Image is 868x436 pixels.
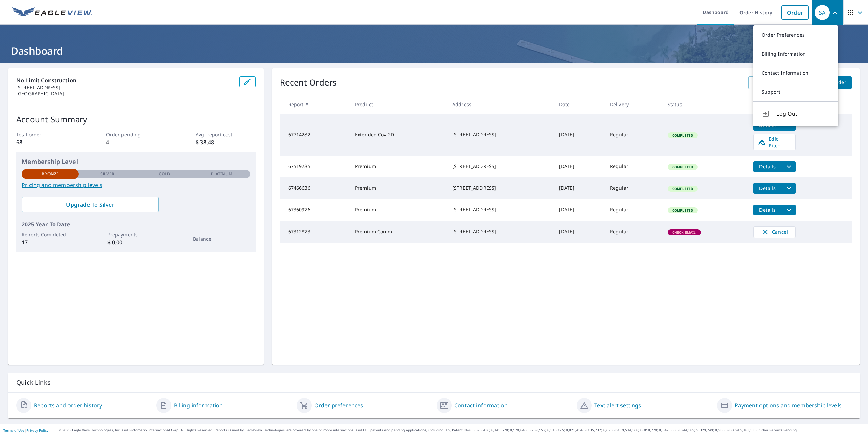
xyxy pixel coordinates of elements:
[668,165,697,169] span: Completed
[753,101,838,126] button: Log Out
[350,114,447,156] td: Extended Cov 2D
[554,221,605,243] td: [DATE]
[3,428,24,433] a: Terms of Use
[753,82,838,101] a: Support
[815,5,830,20] div: SA
[22,220,250,228] p: 2025 Year To Date
[107,231,164,238] p: Prepayments
[753,161,782,172] button: detailsBtn-67519785
[447,94,554,114] th: Address
[554,156,605,177] td: [DATE]
[605,114,662,156] td: Regular
[22,238,79,246] p: 17
[196,138,255,146] p: $ 38.48
[452,206,548,213] div: [STREET_ADDRESS]
[753,205,782,215] button: detailsBtn-67360976
[668,186,697,191] span: Completed
[16,76,234,84] p: No Limit Construction
[668,230,700,235] span: Check Email
[757,163,778,170] span: Details
[452,228,548,235] div: [STREET_ADDRESS]
[757,185,778,191] span: Details
[16,131,76,138] p: Total order
[748,76,796,89] a: View All Orders
[782,183,796,194] button: filesDropdownBtn-67466636
[761,228,789,236] span: Cancel
[196,131,255,138] p: Avg. report cost
[16,138,76,146] p: 68
[280,221,350,243] td: 67312873
[753,25,838,44] a: Order Preferences
[16,84,234,91] p: [STREET_ADDRESS]
[174,401,223,410] a: Billing information
[22,197,159,212] a: Upgrade To Silver
[350,221,447,243] td: Premium Comm.
[280,199,350,221] td: 67360976
[753,226,796,238] button: Cancel
[106,131,166,138] p: Order pending
[42,171,59,177] p: Bronze
[159,171,170,177] p: Gold
[605,177,662,199] td: Regular
[554,177,605,199] td: [DATE]
[16,91,234,97] p: [GEOGRAPHIC_DATA]
[757,207,778,213] span: Details
[454,401,508,410] a: Contact information
[753,63,838,82] a: Contact Information
[280,156,350,177] td: 67519785
[3,428,48,432] p: |
[350,94,447,114] th: Product
[280,94,350,114] th: Report #
[782,161,796,172] button: filesDropdownBtn-67519785
[753,44,838,63] a: Billing Information
[758,136,791,149] span: Edit Pitch
[16,378,852,387] p: Quick Links
[605,156,662,177] td: Regular
[34,401,102,410] a: Reports and order history
[27,201,153,208] span: Upgrade To Silver
[605,199,662,221] td: Regular
[107,238,164,246] p: $ 0.00
[452,131,548,138] div: [STREET_ADDRESS]
[22,157,250,166] p: Membership Level
[22,181,250,189] a: Pricing and membership levels
[554,94,605,114] th: Date
[350,156,447,177] td: Premium
[350,177,447,199] td: Premium
[781,5,809,20] a: Order
[280,76,337,89] p: Recent Orders
[452,185,548,191] div: [STREET_ADDRESS]
[776,110,830,118] span: Log Out
[554,199,605,221] td: [DATE]
[605,94,662,114] th: Delivery
[59,428,865,433] p: © 2025 Eagle View Technologies, Inc. and Pictometry International Corp. All Rights Reserved. Repo...
[314,401,363,410] a: Order preferences
[554,114,605,156] td: [DATE]
[753,183,782,194] button: detailsBtn-67466636
[350,199,447,221] td: Premium
[26,428,48,433] a: Privacy Policy
[735,401,842,410] a: Payment options and membership levels
[280,177,350,199] td: 67466636
[753,134,796,150] a: Edit Pitch
[782,205,796,215] button: filesDropdownBtn-67360976
[668,208,697,213] span: Completed
[280,114,350,156] td: 67714282
[193,235,250,242] p: Balance
[662,94,748,114] th: Status
[22,231,79,238] p: Reports Completed
[8,44,860,58] h1: Dashboard
[16,113,256,126] p: Account Summary
[106,138,166,146] p: 4
[605,221,662,243] td: Regular
[12,7,92,18] img: EV Logo
[100,171,115,177] p: Silver
[594,401,641,410] a: Text alert settings
[211,171,232,177] p: Platinum
[452,163,548,170] div: [STREET_ADDRESS]
[668,133,697,138] span: Completed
